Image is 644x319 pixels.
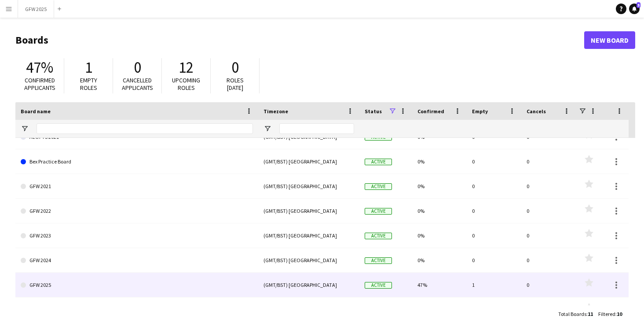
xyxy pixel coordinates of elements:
[365,208,392,215] span: Active
[80,76,97,92] span: Empty roles
[467,223,521,248] div: 0
[21,223,253,248] a: GFW 2023
[258,174,359,198] div: (GMT/BST) [GEOGRAPHIC_DATA]
[521,223,576,248] div: 0
[412,248,467,272] div: 0%
[21,248,253,273] a: GFW 2024
[18,0,54,18] button: GFW 2025
[21,199,253,223] a: GFW 2022
[558,311,586,317] span: Total Boards
[21,125,29,133] button: Open Filter Menu
[365,282,392,289] span: Active
[365,108,382,115] span: Status
[412,199,467,223] div: 0%
[629,4,640,14] a: 5
[26,58,53,77] span: 47%
[172,76,200,92] span: Upcoming roles
[122,76,153,92] span: Cancelled applicants
[584,31,635,49] a: New Board
[15,33,584,47] h1: Boards
[258,223,359,248] div: (GMT/BST) [GEOGRAPHIC_DATA]
[467,273,521,297] div: 1
[279,123,354,134] input: Timezone Filter Input
[365,183,392,190] span: Active
[365,159,392,165] span: Active
[263,108,288,115] span: Timezone
[637,2,640,8] span: 5
[258,199,359,223] div: (GMT/BST) [GEOGRAPHIC_DATA]
[21,149,253,174] a: Bex Practice Board
[521,199,576,223] div: 0
[227,76,244,92] span: Roles [DATE]
[467,199,521,223] div: 0
[258,273,359,297] div: (GMT/BST) [GEOGRAPHIC_DATA]
[412,174,467,198] div: 0%
[598,311,615,317] span: Filtered
[258,149,359,174] div: (GMT/BST) [GEOGRAPHIC_DATA]
[521,273,576,297] div: 0
[21,273,253,297] a: GFW 2025
[21,108,51,115] span: Board name
[412,223,467,248] div: 0%
[417,108,444,115] span: Confirmed
[521,149,576,174] div: 0
[467,248,521,272] div: 0
[412,149,467,174] div: 0%
[467,174,521,198] div: 0
[527,108,546,115] span: Cancels
[37,123,253,134] input: Board name Filter Input
[85,58,92,77] span: 1
[472,108,488,115] span: Empty
[21,174,253,199] a: GFW 2021
[365,257,392,264] span: Active
[258,248,359,272] div: (GMT/BST) [GEOGRAPHIC_DATA]
[521,248,576,272] div: 0
[231,58,239,77] span: 0
[467,149,521,174] div: 0
[588,311,593,317] span: 11
[134,58,141,77] span: 0
[412,273,467,297] div: 47%
[263,125,271,133] button: Open Filter Menu
[521,174,576,198] div: 0
[24,76,55,92] span: Confirmed applicants
[365,233,392,239] span: Active
[179,58,194,77] span: 12
[617,311,622,317] span: 10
